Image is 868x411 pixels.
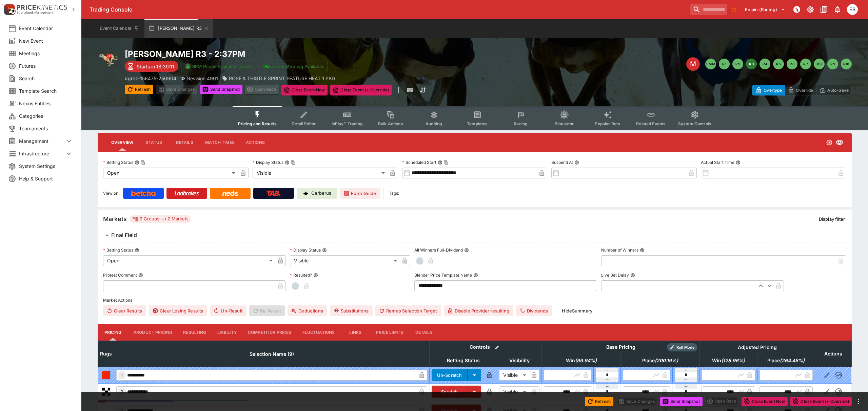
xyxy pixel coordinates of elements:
[699,341,815,354] th: Adjusted Pricing
[103,295,846,305] label: Market Actions
[90,6,687,13] div: Trading Console
[19,87,73,94] span: Template Search
[322,248,327,253] button: Display Status
[732,59,743,69] button: R2
[394,85,402,95] button: more
[19,125,73,132] span: Tournaments
[826,139,833,146] svg: Open
[426,121,442,126] span: Auditing
[103,168,238,178] div: Open
[575,356,597,365] em: ( 99.94 %)
[574,160,579,165] button: Suspend At
[291,160,296,165] button: Copy To Clipboard
[98,324,128,341] button: Pricing
[636,121,666,126] span: Related Events
[253,159,283,165] p: Display Status
[780,356,805,365] em: ( 264.48 %)
[125,75,176,82] p: Copy To Clipboard
[242,324,297,341] button: Competitor Prices
[759,59,770,69] button: R4
[137,63,174,70] p: Starts in 18:39:11
[827,87,849,94] p: Auto-Save
[125,49,488,59] h2: Copy To Clipboard
[111,232,137,239] h6: Final Field
[290,255,399,266] div: Visible
[402,159,436,165] p: Scheduled Start
[835,138,844,147] svg: Visible
[841,59,852,69] button: R10
[242,350,301,358] span: Selection Name (9)
[2,3,16,16] img: PriceKinetics Logo
[499,386,529,397] div: Visible
[818,3,830,16] button: Documentation
[705,396,739,406] div: split button
[290,272,312,278] p: Resulted?
[630,273,635,278] button: Live Bet Delay
[371,324,409,341] button: Price Limits
[212,324,242,341] button: Liability
[558,305,596,316] button: HideSummary
[558,356,604,365] span: excl. Emergencies (99.94%)
[555,121,574,126] span: Simulator
[253,168,387,178] div: Visible
[378,121,403,126] span: Bulk Actions
[103,188,120,199] label: View on :
[19,75,73,82] span: Search
[267,191,281,196] img: TabNZ
[690,4,727,15] input: search
[311,190,331,197] p: Cerberus
[303,191,309,196] img: Cerberus
[729,4,739,15] button: No Bookmarks
[106,134,139,151] button: Overview
[816,85,852,95] button: Auto-Save
[19,25,73,32] span: Event Calendar
[169,134,200,151] button: Details
[138,273,143,278] button: Protest Comment
[752,85,785,95] button: Overtype
[144,19,213,38] button: [PERSON_NAME] R3
[285,160,290,165] button: Display StatusCopy To Clipboard
[764,87,782,94] p: Overtype
[330,305,373,316] button: Substitutions
[678,121,711,126] span: System Controls
[741,4,789,15] button: Select Tenant
[149,305,207,316] button: Clear Losing Results
[139,134,169,151] button: Status
[131,191,156,196] img: Betcha
[98,341,114,367] th: Rugs
[19,37,73,44] span: New Event
[375,305,441,316] button: Remap Selection Target
[409,324,439,341] button: Details
[640,248,645,253] button: Number of Winners
[210,305,246,316] button: Un-Result
[332,121,363,126] span: InPlay™ Trading
[313,273,318,278] button: Resulted?
[297,324,340,341] button: Fluctuations
[785,85,816,95] button: Override
[601,247,638,253] p: Number of Winners
[19,62,73,69] span: Futures
[103,255,275,266] div: Open
[200,134,240,151] button: Match Times
[17,5,67,10] img: PriceKinetics
[827,59,838,69] button: R9
[222,75,335,82] div: ROSE & THISTLE SPRINT FEATURE HEAT 1 PBD
[635,356,686,365] span: excl. Emergencies (200.19%)
[414,272,472,278] p: Blender Price Template Name
[120,373,124,377] span: 1
[340,324,371,341] button: Links
[119,389,124,394] span: 2
[701,159,734,165] p: Actual Start Time
[551,159,573,165] p: Suspend At
[499,370,529,381] div: Visible
[17,11,54,14] img: Sportsbook Management
[845,2,860,17] button: Eloise Bertwistle
[187,75,218,82] p: Revision 4901
[721,356,745,365] em: ( 128.96 %)
[854,397,863,406] button: more
[259,61,328,72] button: Jetbet Meeting Available
[831,3,844,16] button: Notifications
[438,160,442,165] button: Scheduled StartCopy To Clipboard
[103,215,127,223] h5: Markets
